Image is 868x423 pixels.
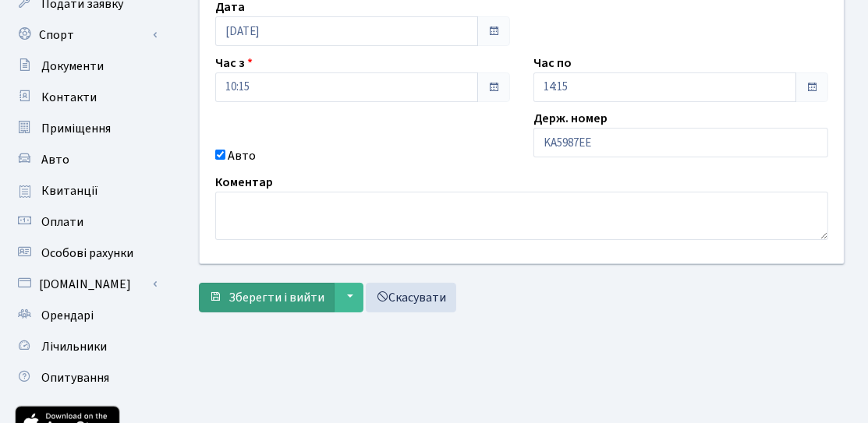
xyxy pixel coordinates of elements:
a: Особові рахунки [8,238,164,269]
span: Лічильники [41,338,107,355]
span: Зберегти і вийти [229,289,324,306]
span: Документи [41,58,104,75]
button: Зберегти і вийти [199,283,335,312]
span: Опитування [41,369,109,386]
label: Держ. номер [533,109,608,128]
a: Документи [8,51,164,82]
label: Час по [533,54,572,72]
a: Лічильники [8,331,164,362]
a: Контакти [8,82,164,113]
a: Оплати [8,206,164,238]
a: Орендарі [8,300,164,331]
input: AA0001AA [533,128,828,157]
a: Приміщення [8,113,164,144]
span: Особові рахунки [41,245,133,262]
a: Авто [8,144,164,175]
a: Скасувати [366,283,456,312]
span: Оплати [41,213,83,231]
span: Орендарі [41,307,94,324]
label: Час з [215,54,253,72]
span: Авто [41,151,69,168]
label: Коментар [215,173,273,192]
span: Квитанції [41,182,98,199]
a: Опитування [8,362,164,393]
a: Спорт [8,19,164,51]
a: [DOMAIN_NAME] [8,269,164,300]
span: Приміщення [41,120,111,137]
span: Контакти [41,89,97,106]
label: Авто [228,146,256,165]
a: Квитанції [8,175,164,206]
